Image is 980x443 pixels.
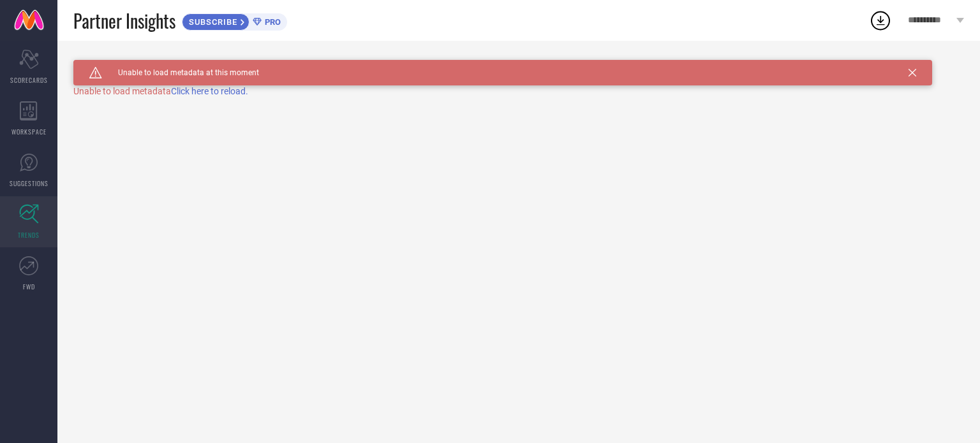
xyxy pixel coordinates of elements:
span: SUGGESTIONS [10,178,48,188]
span: FWD [23,282,35,291]
span: SUBSCRIBE [182,17,241,27]
span: SCORECARDS [10,75,48,85]
h1: TRENDS [73,60,111,70]
span: WORKSPACE [11,127,47,136]
span: PRO [262,17,281,27]
span: Unable to load metadata at this moment [102,68,259,77]
span: TRENDS [18,230,40,240]
span: Partner Insights [73,8,175,34]
a: SUBSCRIBEPRO [182,10,287,31]
span: Click here to reload. [171,86,248,96]
div: Open download list [869,9,892,32]
div: Unable to load metadata [73,86,964,96]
